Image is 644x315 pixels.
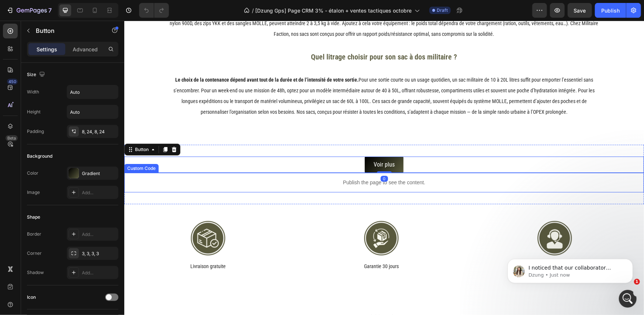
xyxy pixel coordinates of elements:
p: Settings [37,45,57,53]
span: Livraison gratuite [66,243,101,249]
div: Button [9,126,26,132]
input: Auto [67,85,118,99]
div: Image [27,189,40,196]
span: S.A.V opérationnel [411,243,450,249]
input: Auto [67,105,118,119]
div: Icon [27,294,36,301]
strong: Le choix de la contenance dépend avant tout de la durée et de l’intensité de votre sortie. [51,56,234,62]
p: Message from Dzung, sent Just now [32,28,127,35]
span: Garantie 30 jours [240,243,274,249]
div: Corner [27,250,42,257]
div: Publish [601,7,620,14]
iframe: To enrich screen reader interactions, please activate Accessibility in Grammarly extension settings [124,21,644,315]
div: 0 [256,155,264,161]
img: Garantie 30 jours. Etiquette de retour gratuite. [235,195,279,240]
div: Beta [6,135,18,141]
div: Height [27,109,41,115]
div: Padding [27,128,44,135]
div: Undo/Redo [139,3,169,18]
div: 450 [7,79,18,85]
span: Save [574,7,586,14]
p: Button [36,26,98,35]
button: 7 [3,3,55,18]
div: 8, 24, 8, 24 [82,129,117,135]
iframe: Intercom notifications message [496,243,644,295]
iframe: Intercom live chat [619,290,637,308]
span: / [252,7,254,14]
p: Voir plus [249,139,270,150]
div: 3, 3, 3, 3 [82,250,117,257]
p: 7 [48,6,52,15]
span: I noticed that our collaborator access to your store is still active. I’ll investigate the page s... [32,21,124,93]
button: Save [568,3,592,18]
div: Size [27,70,46,80]
div: Shape [27,214,40,220]
img: Livraison gratuite en France métropolitaine [62,195,106,240]
div: Add... [82,189,117,196]
div: Border [27,231,41,237]
button: Publish [595,3,626,18]
img: Service après-vente français, 7j/7. [408,195,453,240]
div: Custom Code [1,144,33,151]
div: Add... [82,231,117,238]
span: Add section [242,292,277,300]
div: Color [27,170,38,177]
span: 1 [634,279,640,285]
span: Quel litrage choisir pour son sac à dos militaire ? [187,32,333,41]
span: Pour une sortie courte ou un usage quotidien, un sac militaire de 10 à 20L litres suffit pour emp... [49,56,471,94]
div: Width [27,89,39,95]
button: <p>Voir plus</p> [240,136,279,153]
p: Advanced [73,45,98,53]
span: [Dzung Gps] Page CRM 3% - étalon + ventes tactiques octobre [255,7,412,14]
span: Draft [437,7,448,14]
div: Background [27,153,52,160]
div: Shadow [27,269,44,276]
div: Gradient [82,170,117,177]
div: Add... [82,270,117,276]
